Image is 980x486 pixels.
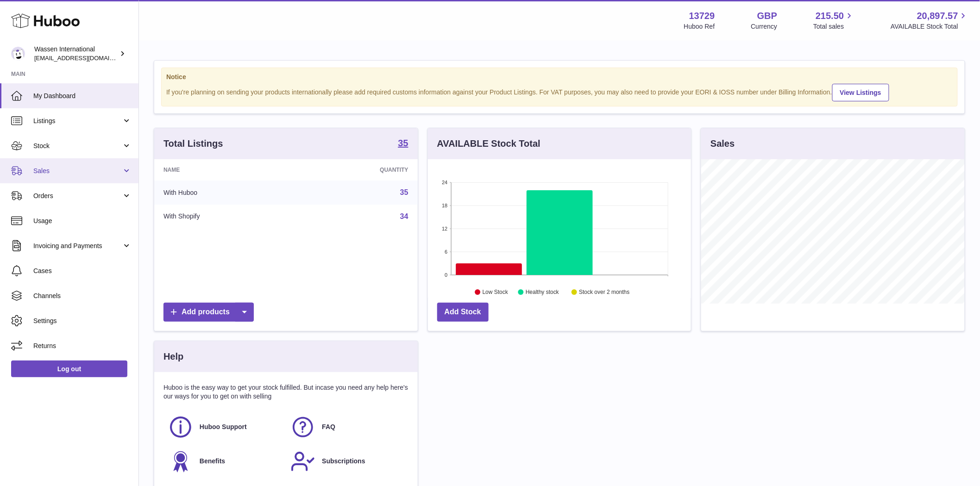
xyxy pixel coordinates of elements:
[163,303,254,322] a: Add products
[163,137,223,150] h3: Total Listings
[322,457,365,466] span: Subscriptions
[163,383,408,401] p: Huboo is the easy way to get your stock fulfilled. But incase you need any help here's our ways f...
[200,457,225,466] span: Benefits
[445,272,447,278] text: 0
[168,449,281,474] a: Benefits
[442,203,447,208] text: 18
[400,212,408,220] a: 34
[398,138,408,150] a: 35
[168,415,281,440] a: Huboo Support
[437,137,540,150] h3: AVAILABLE Stock Total
[290,415,403,440] a: FAQ
[445,249,447,255] text: 6
[689,10,715,22] strong: 13729
[200,423,247,431] span: Huboo Support
[33,117,122,125] span: Listings
[154,181,296,205] td: With Huboo
[11,47,25,61] img: internalAdmin-13729@internal.huboo.com
[33,317,132,325] span: Settings
[33,342,132,350] span: Returns
[917,10,958,22] span: 20,897.57
[166,73,953,81] strong: Notice
[322,423,335,431] span: FAQ
[891,22,969,31] span: AVAILABLE Stock Total
[33,92,132,100] span: My Dashboard
[751,22,778,31] div: Currency
[579,289,629,296] text: Stock over 2 months
[832,84,889,101] a: View Listings
[891,10,969,31] a: 20,897.57 AVAILABLE Stock Total
[11,361,127,377] a: Log out
[757,10,777,22] strong: GBP
[34,45,118,62] div: Wassen International
[710,137,735,150] h3: Sales
[813,22,854,31] span: Total sales
[34,54,136,62] span: [EMAIL_ADDRESS][DOMAIN_NAME]
[33,167,122,175] span: Sales
[154,205,296,229] td: With Shopify
[526,289,559,296] text: Healthy stock
[154,159,296,181] th: Name
[296,159,418,181] th: Quantity
[813,10,854,31] a: 215.50 Total sales
[33,192,122,200] span: Orders
[400,188,408,196] a: 35
[33,142,122,150] span: Stock
[33,217,132,225] span: Usage
[398,138,408,148] strong: 35
[483,289,509,296] text: Low Stock
[437,303,489,322] a: Add Stock
[163,350,183,363] h3: Help
[33,267,132,275] span: Cases
[442,226,447,231] text: 12
[290,449,403,474] a: Subscriptions
[33,292,132,300] span: Channels
[33,242,122,250] span: Invoicing and Payments
[684,22,715,31] div: Huboo Ref
[166,82,953,101] div: If you're planning on sending your products internationally please add required customs informati...
[816,10,844,22] span: 215.50
[442,180,447,185] text: 24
